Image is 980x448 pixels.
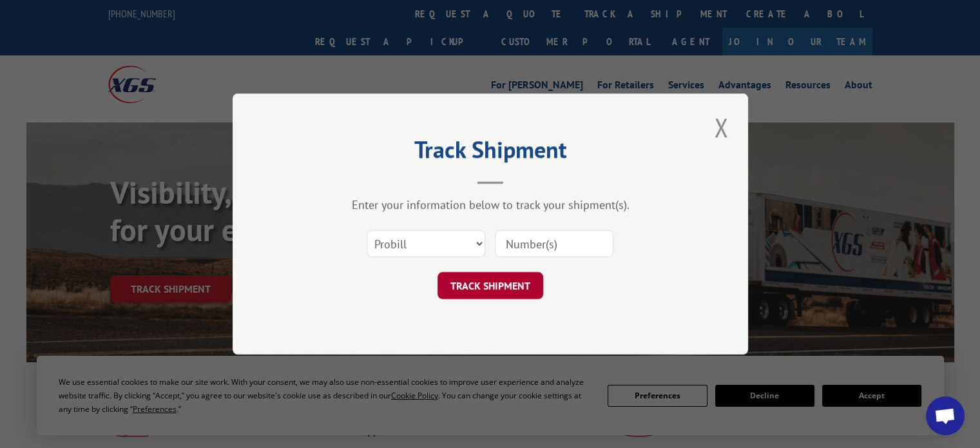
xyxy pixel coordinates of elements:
[495,230,613,257] input: Number(s)
[297,197,684,212] div: Enter your information below to track your shipment(s).
[926,396,965,435] a: Open chat
[297,141,684,165] h2: Track Shipment
[437,272,543,299] button: TRACK SHIPMENT
[710,110,732,145] button: Close modal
